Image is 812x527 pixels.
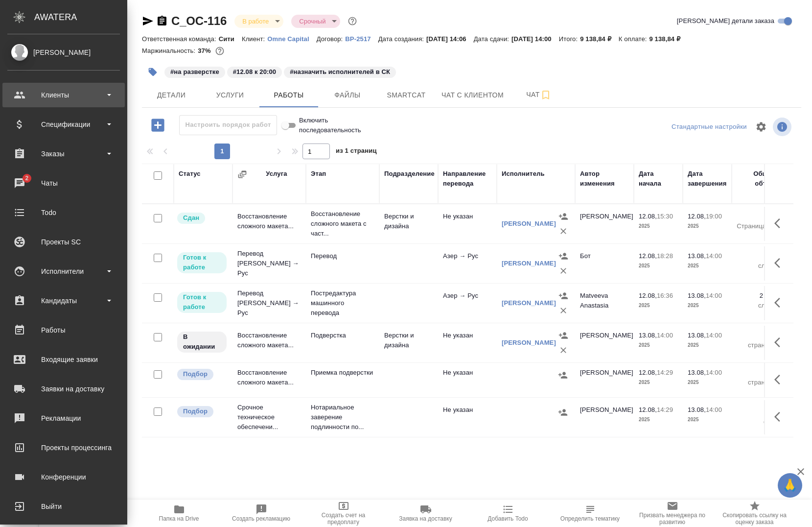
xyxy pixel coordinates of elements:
span: 12.08 к 20:00 [226,67,283,75]
button: Здесь прячутся важные кнопки [768,405,792,429]
p: 13.08, [639,332,657,339]
svg: Подписаться [540,89,552,101]
p: Готов к работе [183,292,221,312]
div: Статус [179,169,201,179]
button: Назначить [556,368,570,383]
p: Страница А4 [737,221,776,231]
td: Matveeva Anastasia [575,286,634,320]
td: Азер → Рус [438,286,497,320]
div: Кандидаты [7,293,120,308]
td: Перевод [PERSON_NAME] → Рус [232,244,306,283]
span: 2 [19,173,34,183]
div: Входящие заявки [7,352,120,367]
p: #12.08 к 20:00 [233,67,276,77]
p: В ожидании [183,332,221,352]
p: 2025 [639,221,678,231]
button: Назначить [556,288,571,303]
p: 2025 [688,261,727,271]
span: Включить последовательность [299,116,361,135]
div: [PERSON_NAME] [7,47,120,58]
a: ВР-2517 [345,34,378,43]
td: [PERSON_NAME] [575,207,634,241]
button: Скопировать ссылку [156,15,168,27]
p: 2025 [639,415,678,425]
p: 19:00 [706,213,722,220]
p: 16:36 [657,292,673,299]
a: Конференции [2,465,125,489]
a: C_OC-116 [171,14,227,27]
div: Общий объем [737,169,776,189]
span: Настроить таблицу [749,115,773,139]
p: 2025 [639,340,678,350]
div: Todo [7,205,120,220]
td: Верстки и дизайна [379,207,438,241]
p: Перевод [311,251,374,261]
td: Восстановление сложного макета... [232,207,306,241]
p: 2025 [639,261,678,271]
span: Файлы [324,89,371,101]
button: Определить тематику [549,500,631,527]
a: Проекты процессинга [2,435,125,460]
button: 4786.00 RUB; [213,45,226,57]
div: В работе [234,15,283,28]
div: Дата завершения [688,169,727,189]
p: Сдан [183,213,199,223]
p: 14:00 [706,292,722,299]
div: Исполнитель может приступить к работе [176,291,228,314]
p: 12.08, [639,213,657,220]
a: [PERSON_NAME] [502,299,556,307]
td: Верстки и дизайна [379,326,438,360]
span: Призвать менеджера по развитию [637,512,708,526]
p: док. [737,415,776,425]
span: [PERSON_NAME] детали заказа [677,16,774,26]
button: Срочный [296,17,328,25]
td: [PERSON_NAME] [575,326,634,360]
button: Папка на Drive [138,500,220,527]
p: 14:00 [706,332,722,339]
p: Нотариальное заверение подлинности по... [311,403,374,432]
span: Заявка на доставку [399,515,452,522]
p: #назначить исполнителей в СК [290,67,390,77]
a: Работы [2,318,125,342]
a: Выйти [2,494,125,519]
button: Назначить [556,328,571,343]
p: 13.08, [688,252,706,260]
p: Ответственная команда: [142,35,219,43]
p: 2025 [688,340,727,350]
button: Назначить [556,405,570,420]
p: Готов к работе [183,253,221,272]
button: Назначить [556,209,571,224]
a: [PERSON_NAME] [502,220,556,227]
p: 4 [737,212,776,221]
p: Подбор [183,407,208,416]
a: 2Чаты [2,171,125,195]
a: Проекты SC [2,230,125,254]
p: 14:29 [657,406,673,413]
span: Детали [148,89,195,101]
td: Срочное техническое обеспечени... [232,398,306,437]
div: Проекты SC [7,235,120,249]
span: Чат [515,89,562,101]
a: Входящие заявки [2,347,125,372]
p: 14:00 [657,332,673,339]
td: Не указан [438,400,497,434]
div: Дата начала [639,169,678,189]
div: Можно подбирать исполнителей [176,368,228,381]
div: Можно подбирать исполнителей [176,405,228,418]
p: Восстановление сложного макета с част... [311,209,374,239]
p: Сити [219,35,242,43]
button: Сгруппировать [237,169,247,179]
a: Заявки на доставку [2,377,125,401]
div: Спецификации [7,117,120,132]
button: Создать счет на предоплату [302,500,385,527]
button: Призвать менеджера по развитию [631,500,714,527]
p: 12.08, [639,369,657,376]
div: AWATERA [34,7,127,27]
td: Азер → Рус [438,246,497,281]
p: Подверстка [311,331,374,340]
td: Перевод [PERSON_NAME] → Рус [232,284,306,323]
button: Добавить тэг [142,61,163,83]
p: 0 [737,405,776,415]
a: [PERSON_NAME] [502,339,556,346]
div: Заказы [7,146,120,161]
